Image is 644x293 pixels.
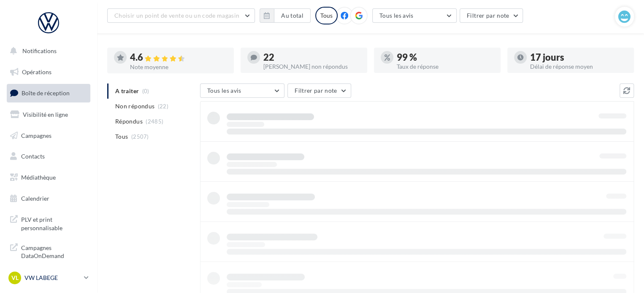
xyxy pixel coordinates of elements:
[11,274,19,282] span: VL
[5,210,92,235] a: PLV et print personnalisable
[21,242,87,260] span: Campagnes DataOnDemand
[263,53,360,62] div: 22
[315,7,338,24] div: Tous
[5,127,92,145] a: Campagnes
[5,169,92,186] a: Médiathèque
[5,106,92,124] a: Visibilité en ligne
[24,274,81,282] p: VW LABEGE
[21,214,87,232] span: PLV et print personnalisable
[22,68,51,75] span: Opérations
[130,53,227,62] div: 4.6
[379,12,414,19] span: Tous les avis
[115,132,128,141] span: Tous
[274,8,311,23] button: Au total
[7,270,90,286] a: VL VW LABEGE
[21,174,56,181] span: Médiathèque
[114,12,239,19] span: Choisir un point de vente ou un code magasin
[158,103,168,110] span: (22)
[115,117,143,126] span: Répondus
[115,102,154,110] span: Non répondus
[5,148,92,165] a: Contacts
[5,42,89,60] button: Notifications
[107,8,255,23] button: Choisir un point de vente ou un code magasin
[530,53,627,62] div: 17 jours
[397,64,494,70] div: Taux de réponse
[5,63,92,81] a: Opérations
[260,8,311,23] button: Au total
[131,133,149,140] span: (2507)
[22,47,57,54] span: Notifications
[5,84,92,102] a: Boîte de réception
[263,64,360,70] div: [PERSON_NAME] non répondus
[397,53,494,62] div: 99 %
[23,111,68,118] span: Visibilité en ligne
[21,132,51,139] span: Campagnes
[460,8,523,23] button: Filtrer par note
[5,190,92,207] a: Calendrier
[372,8,457,23] button: Tous les avis
[21,195,49,202] span: Calendrier
[130,64,227,70] div: Note moyenne
[146,118,163,125] span: (2485)
[530,64,627,70] div: Délai de réponse moyen
[22,89,70,97] span: Boîte de réception
[21,153,45,160] span: Contacts
[5,239,92,263] a: Campagnes DataOnDemand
